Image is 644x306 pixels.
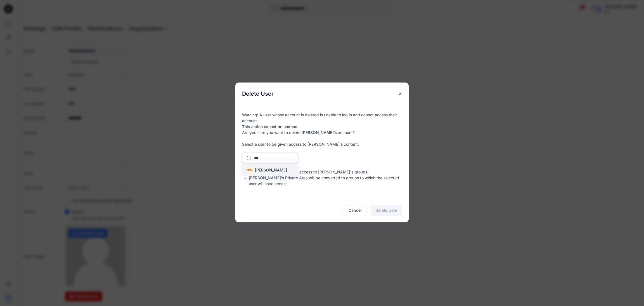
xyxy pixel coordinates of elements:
b: This action cannot be undone. [242,124,298,129]
div: Warning! A user whose account is deleted is unable to log in and cannot access their account. Are... [235,105,409,198]
li: The selected user will have access to [PERSON_NAME]'s groups. [249,169,402,175]
span: Cancel [349,207,362,213]
button: Cancel [344,205,366,216]
h5: Delete User [235,83,280,105]
b: [PERSON_NAME] [302,130,334,135]
span: [PERSON_NAME] [255,167,287,173]
li: [PERSON_NAME]'s Private Area will be converted to groups to which the selected user will have acc... [249,175,402,187]
div: NW [245,166,253,174]
button: Close [395,89,405,99]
